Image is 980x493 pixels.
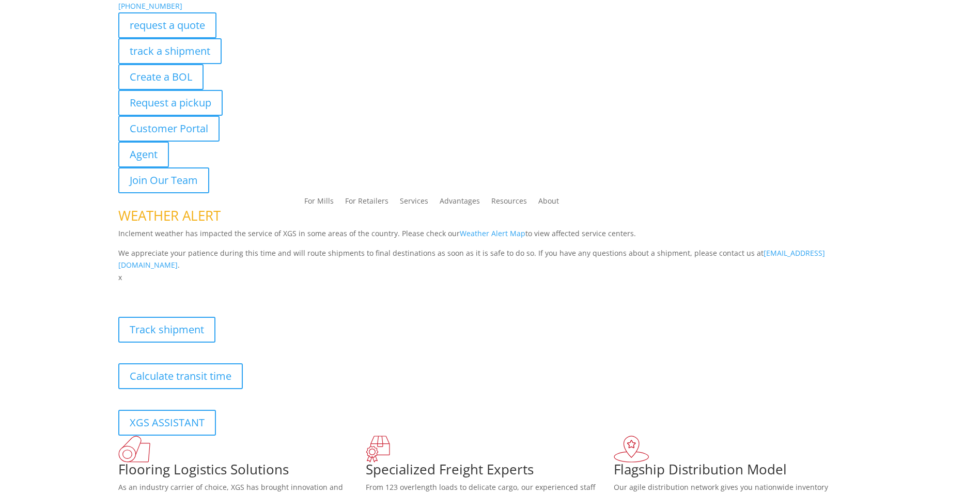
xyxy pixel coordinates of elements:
p: Inclement weather has impacted the service of XGS in some areas of the country. Please check our ... [118,227,862,247]
a: Calculate transit time [118,363,243,389]
a: track a shipment [118,38,222,64]
a: Weather Alert Map [460,228,525,238]
a: Request a pickup [118,90,223,116]
h1: Flagship Distribution Model [614,463,862,481]
span: WEATHER ALERT [118,206,221,225]
a: request a quote [118,12,216,38]
img: xgs-icon-flagship-distribution-model-red [614,436,649,463]
a: About [538,197,559,209]
b: Visibility, transparency, and control for your entire supply chain. [118,285,349,295]
a: Services [400,197,428,209]
p: We appreciate your patience during this time and will route shipments to final destinations as so... [118,247,862,272]
a: Customer Portal [118,116,220,142]
a: For Retailers [345,197,388,209]
a: Join Our Team [118,167,209,193]
a: XGS ASSISTANT [118,410,216,436]
h1: Specialized Freight Experts [366,463,614,481]
a: For Mills [304,197,334,209]
img: xgs-icon-total-supply-chain-intelligence-red [118,436,150,463]
a: Advantages [440,197,480,209]
a: Create a BOL [118,64,204,90]
h1: Flooring Logistics Solutions [118,463,366,481]
img: xgs-icon-focused-on-flooring-red [366,436,390,463]
p: x [118,271,862,284]
a: Resources [491,197,527,209]
a: Agent [118,142,169,167]
a: [PHONE_NUMBER] [118,1,182,11]
a: Track shipment [118,317,215,343]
